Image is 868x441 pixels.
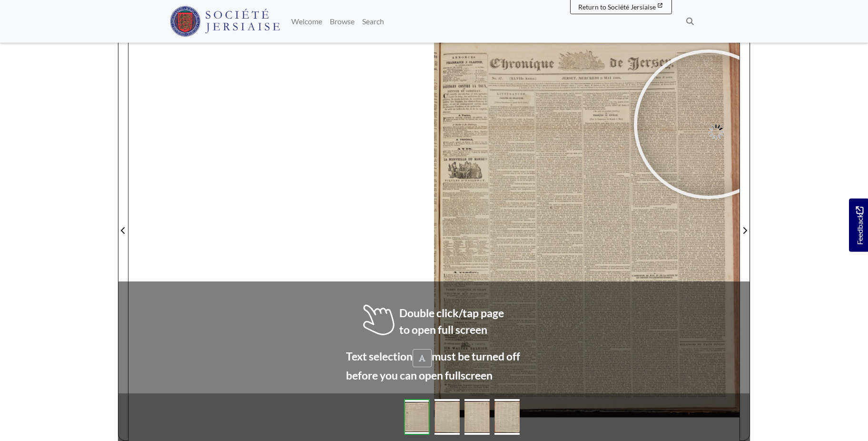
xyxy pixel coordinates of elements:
[118,9,128,441] button: Previous Page
[404,399,430,435] img: 82cd839175d19c9d36d838dfe6c09a8b3a14eb784970b8dcd4cb8dfaa3a2fc15
[854,206,865,245] span: Feedback
[358,12,388,31] a: Search
[464,399,490,435] img: 82cd839175d19c9d36d838dfe6c09a8b3a14eb784970b8dcd4cb8dfaa3a2fc15
[494,399,520,435] img: 82cd839175d19c9d36d838dfe6c09a8b3a14eb784970b8dcd4cb8dfaa3a2fc15
[170,6,280,37] img: Société Jersiaise
[849,199,868,252] a: Would you like to provide feedback?
[578,3,656,11] span: Return to Société Jersiaise
[326,12,358,31] a: Browse
[287,12,326,31] a: Welcome
[170,4,280,39] a: Société Jersiaise logo
[434,399,460,435] img: 82cd839175d19c9d36d838dfe6c09a8b3a14eb784970b8dcd4cb8dfaa3a2fc15
[740,9,750,441] button: Next Page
